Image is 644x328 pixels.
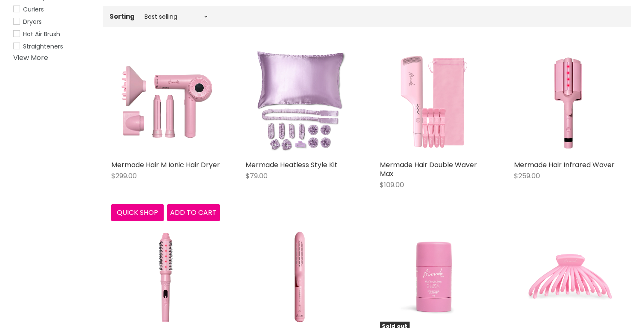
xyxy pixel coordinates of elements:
[245,48,354,156] img: Mermade Heatless Style Kit
[110,13,135,20] label: Sorting
[380,160,477,179] a: Mermade Hair Double Waver Max
[23,42,63,51] span: Straighteners
[13,5,92,14] a: Curlers
[167,204,220,221] button: Add to cart
[23,17,42,26] span: Dryers
[514,48,623,156] img: Mermade Hair Infrared Waver
[245,171,268,181] span: $79.00
[111,160,220,170] a: Mermade Hair M Ionic Hair Dryer
[111,204,164,221] button: Quick shop
[170,208,217,217] span: Add to cart
[111,48,220,156] img: Mermade Hair M Ionic Hair Dryer
[13,42,92,51] a: Straighteners
[380,48,488,156] img: Mermade Hair Double Waver Max
[23,5,44,14] span: Curlers
[380,180,404,190] span: $109.00
[514,160,615,170] a: Mermade Hair Infrared Waver
[245,160,338,170] a: Mermade Heatless Style Kit
[514,171,540,181] span: $259.00
[13,29,92,39] a: Hot Air Brush
[23,30,60,38] span: Hot Air Brush
[13,17,92,26] a: Dryers
[13,53,48,63] a: View More
[111,171,137,181] span: $299.00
